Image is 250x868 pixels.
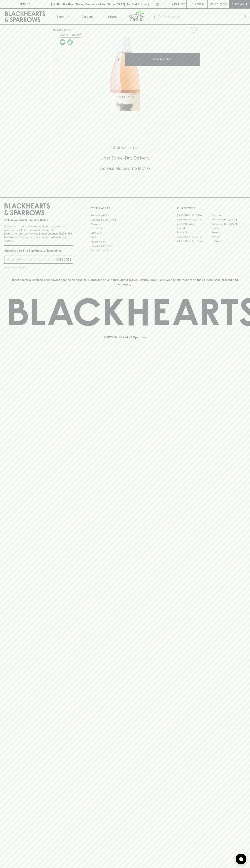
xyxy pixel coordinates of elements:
[75,9,100,24] a: Tastings
[210,2,218,6] p: $0.00
[91,240,159,244] a: Privacy Policy
[4,225,73,243] p: It is against the law to sell or supply alcohol to, or to obtain alcohol on behalf of a person un...
[82,14,93,19] p: Tastings
[91,218,159,222] a: Business & Bulk Gifting
[177,213,211,218] a: [GEOGRAPHIC_DATA]
[211,218,246,222] a: [GEOGRAPHIC_DATA]
[100,9,125,24] a: Stores
[91,222,159,226] a: Careers
[39,232,72,235] strong: Liquor License #32064953
[211,230,246,235] a: Geelong
[153,57,172,61] p: ADD TO CART
[7,278,243,286] p: Blackhearts & Sparrows acknowledges the traditional Custodians of land throughout [GEOGRAPHIC_DAT...
[177,206,246,210] p: OUR STORES
[231,2,247,6] p: Checkout
[19,2,31,6] p: FIND US
[7,257,55,262] input: e.g. jane@blackheartsandsparrows.com.au
[125,53,200,66] button: ADD TO CART
[53,28,61,31] a: HOME
[66,38,74,46] a: Organic
[4,145,246,151] h5: Click & Collect
[91,248,159,253] a: Terms & Conditions
[50,9,75,24] button: Shop
[91,235,159,240] a: FAQ's
[211,226,246,230] a: Fitzroy
[4,218,73,222] p: Sibling owned and run since [DATE]
[224,3,226,5] p: 0
[4,155,246,161] h5: Uber Same-Day Delivery
[59,33,82,38] button: Add to wishlist
[4,165,246,171] h5: Across Melbourne Metro
[4,248,73,253] p: Subscribe to The Blackhearts Newsletter
[50,37,200,111] img: 41974.png
[91,231,159,235] a: Gift Cards
[56,14,64,19] p: Shop
[211,222,246,226] a: [GEOGRAPHIC_DATA]
[211,239,246,243] a: Thornbury
[177,239,211,243] a: [GEOGRAPHIC_DATA]
[177,222,211,226] a: Brunswick West
[60,39,65,45] img: Vegan
[91,244,159,248] a: Shipping Information
[64,28,72,31] a: SHOP
[177,218,211,222] a: [GEOGRAPHIC_DATA]
[55,256,73,263] button: SUBSCRIBE
[177,235,211,239] a: [GEOGRAPHIC_DATA]
[108,14,117,19] p: Stores
[211,235,246,239] a: Prahran
[211,213,246,218] a: Braddon
[4,266,73,269] p: We will never spam you
[59,38,66,46] a: Made without the use of any animal products.
[91,206,159,210] p: OTHER AREAS
[91,226,159,231] a: Contact Us
[177,226,211,230] a: Elwood
[188,26,198,35] button: Add to wishlist
[195,2,204,6] p: Login
[172,2,185,6] p: Wishlist
[91,213,159,218] a: Bottle Drop FAQ's
[56,257,71,262] p: SUBSCRIBE
[67,39,73,45] img: Organic
[4,130,246,190] div: Call to action block
[239,857,243,861] img: bubble-icon
[177,230,211,235] a: Fitzroy North
[163,14,243,20] input: Try "Pinot noir"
